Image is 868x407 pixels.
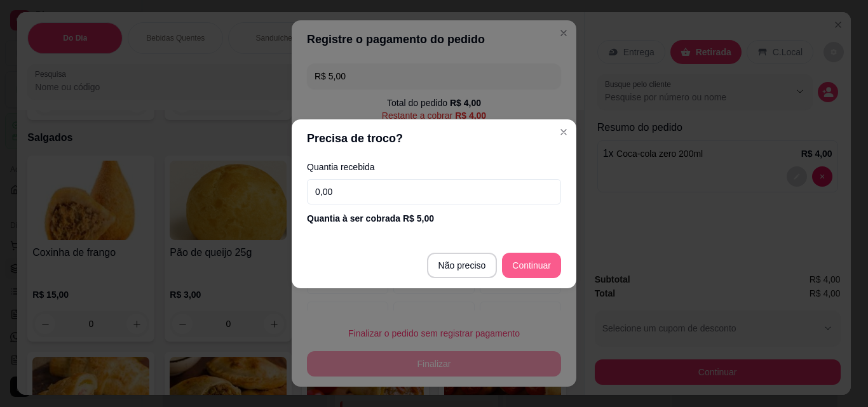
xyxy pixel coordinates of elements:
[307,212,561,225] div: Quantia à ser cobrada R$ 5,00
[553,122,574,142] button: Close
[292,119,576,157] header: Precisa de troco?
[427,253,498,278] button: Não preciso
[307,163,561,171] label: Quantia recebida
[502,253,561,278] button: Continuar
